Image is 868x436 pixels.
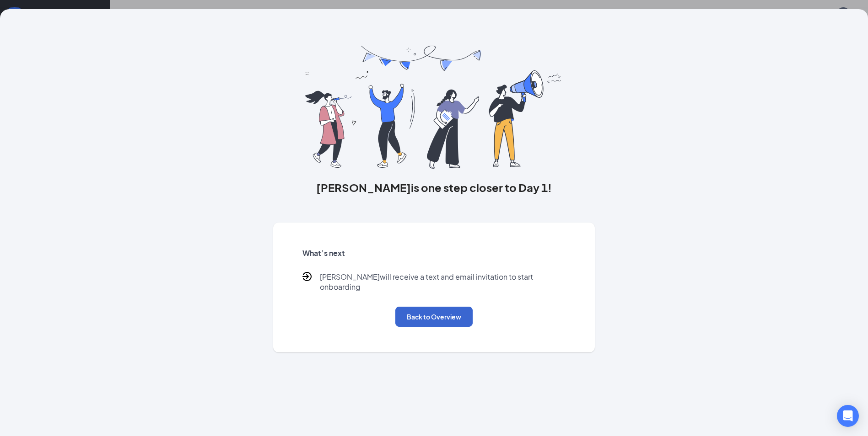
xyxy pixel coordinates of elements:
[395,307,473,327] button: Back to Overview
[302,248,566,258] h5: What’s next
[273,180,595,195] h3: [PERSON_NAME] is one step closer to Day 1!
[320,272,566,292] p: [PERSON_NAME] will receive a text and email invitation to start onboarding
[305,46,563,169] img: you are all set
[837,405,859,427] div: Open Intercom Messenger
